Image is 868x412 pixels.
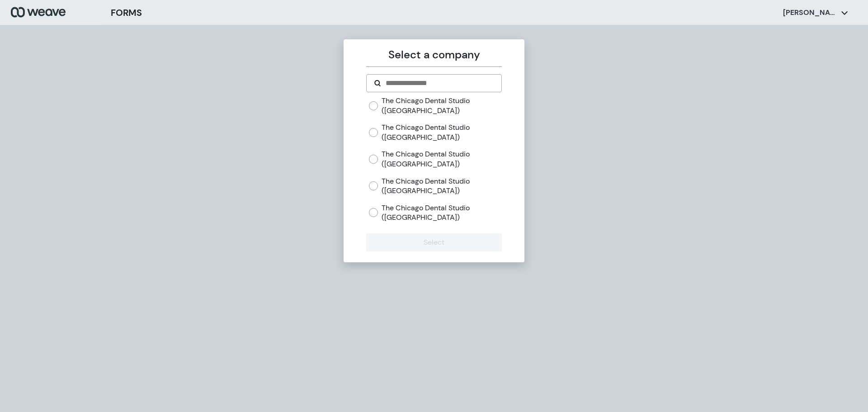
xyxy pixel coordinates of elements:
button: Select [366,233,501,251]
label: The Chicago Dental Studio ([GEOGRAPHIC_DATA]) [382,149,501,169]
p: [PERSON_NAME] [783,8,837,18]
label: The Chicago Dental Studio ([GEOGRAPHIC_DATA]) [382,96,501,115]
label: The Chicago Dental Studio ([GEOGRAPHIC_DATA]) [382,123,501,142]
h3: FORMS [111,6,142,19]
label: The Chicago Dental Studio ([GEOGRAPHIC_DATA]) [382,176,501,196]
input: Search [385,78,494,89]
label: The Chicago Dental Studio ([GEOGRAPHIC_DATA]) [382,203,501,223]
p: Select a company [366,47,501,63]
